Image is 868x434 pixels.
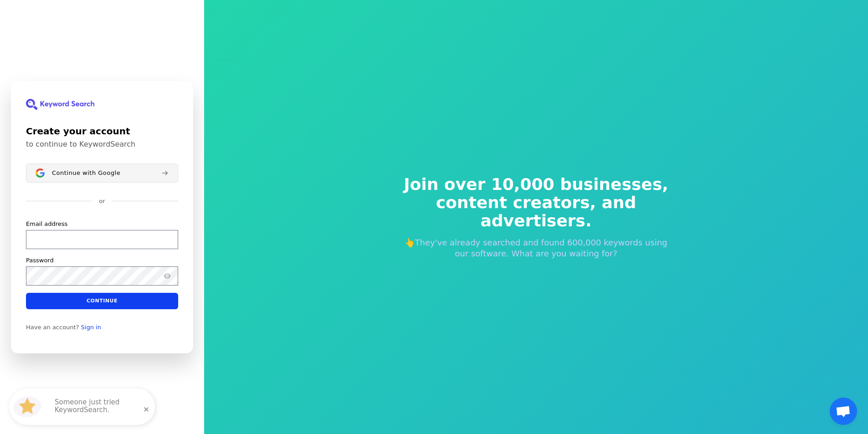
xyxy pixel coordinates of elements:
[26,140,178,149] p: to continue to KeywordSearch
[26,99,94,110] img: KeywordSearch
[36,168,45,178] img: Sign in with Google
[26,323,79,331] span: Have an account?
[52,169,120,176] span: Continue with Google
[398,194,675,230] span: content creators, and advertisers.
[398,237,675,259] p: 👆They've already searched and found 600,000 keywords using our software. What are you waiting for?
[398,175,675,194] span: Join over 10,000 businesses,
[162,270,173,281] button: Show password
[26,220,67,228] label: Email address
[26,163,178,183] button: Sign in with GoogleContinue with Google
[81,323,101,331] a: Sign in
[26,292,178,309] button: Continue
[99,197,105,205] p: or
[11,390,44,423] img: HubSpot
[26,256,54,264] label: Password
[26,124,178,138] h1: Create your account
[55,398,146,415] p: Someone just tried KeywordSearch.
[830,398,857,425] div: Otwarty czat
